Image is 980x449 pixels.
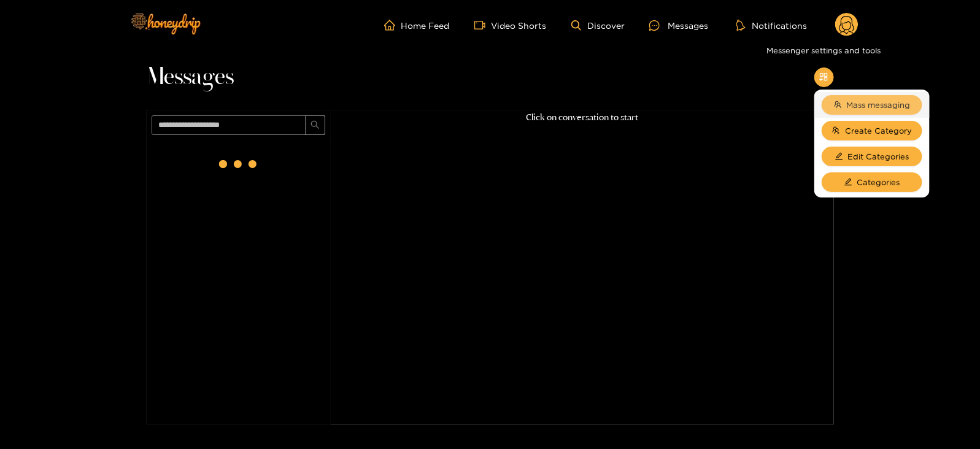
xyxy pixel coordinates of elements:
button: search [306,115,325,135]
span: Messages [147,63,234,92]
div: Messages [649,18,708,33]
a: Home Feed [384,20,450,31]
p: Click on conversation to start [331,110,834,125]
a: Discover [571,20,625,31]
span: video-camera [474,20,492,31]
span: home [384,20,401,31]
button: Notifications [733,19,811,31]
a: Video Shorts [474,20,547,31]
div: Messenger settings and tools [762,40,885,60]
button: appstore-add [814,67,834,87]
span: search [311,120,320,131]
span: appstore-add [819,72,828,83]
